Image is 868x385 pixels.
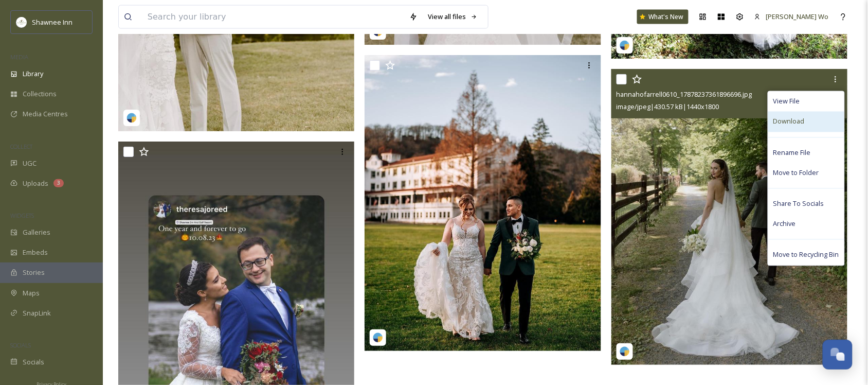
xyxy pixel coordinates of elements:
span: Shawnee Inn [32,17,73,27]
a: What's New [637,10,689,24]
img: shawnee-300x300.jpg [16,17,27,27]
img: snapsea-logo.png [620,40,630,50]
span: View File [773,97,800,107]
img: snapsea-logo.png [620,346,630,357]
img: shawneeinn_80299b20-a7f7-c3d0-f5d0-00757b2329cf.jpg [365,55,601,351]
span: Move to Folder [773,168,819,178]
div: 3 [53,179,64,187]
button: Open Chat [823,340,853,370]
span: MEDIA [10,53,28,61]
span: Move to Recycling Bin [773,250,839,260]
img: hannahofarrell0610_17878237361896696.jpg [611,69,848,365]
span: Stories [23,268,45,277]
span: Collections [23,89,57,99]
a: View all files [423,7,483,27]
img: snapsea-logo.png [126,113,137,123]
span: Embeds [23,248,48,257]
span: Share To Socials [773,199,824,209]
span: COLLECT [10,143,32,150]
span: [PERSON_NAME] Wo [766,12,829,21]
input: Search your library [142,6,404,28]
span: WIDGETS [10,212,34,219]
span: Archive [773,219,796,229]
span: Library [23,69,43,79]
span: image/jpeg | 430.57 kB | 1440 x 1800 [617,102,719,112]
span: Media Centres [23,109,68,119]
span: Download [773,117,805,127]
span: SnapLink [23,308,51,318]
span: hannahofarrell0610_17878237361896696.jpg [617,90,752,99]
img: snapsea-logo.png [373,332,383,343]
span: UGC [23,159,37,168]
a: [PERSON_NAME] Wo [749,7,834,27]
span: Rename File [773,148,811,158]
span: Galleries [23,227,50,237]
span: Uploads [23,179,48,188]
span: Socials [23,357,44,367]
span: Maps [23,288,40,298]
span: SOCIALS [10,341,31,349]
